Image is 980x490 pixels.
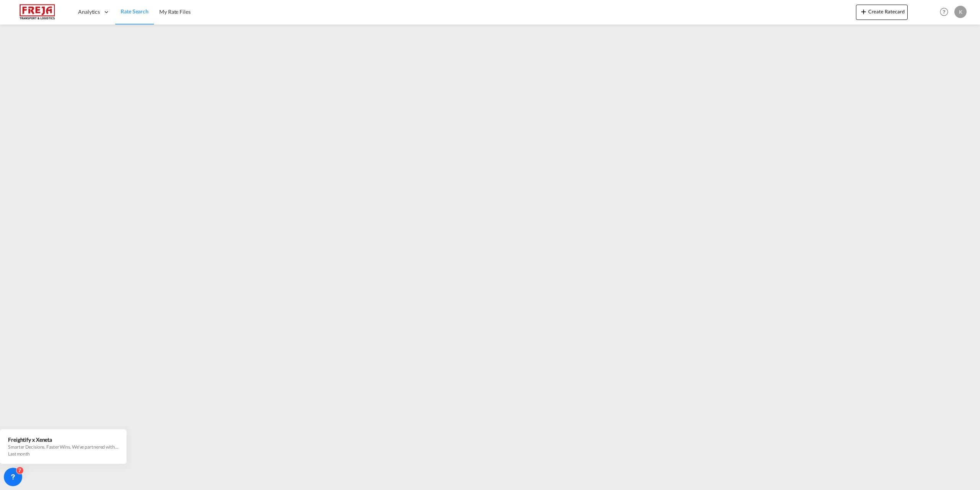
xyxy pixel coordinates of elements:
[78,8,100,16] span: Analytics
[121,8,149,15] span: Rate Search
[954,6,967,18] div: K
[11,3,63,21] img: 586607c025bf11f083711d99603023e7.png
[938,5,954,19] div: Help
[856,5,908,20] button: icon-plus 400-fgCreate Ratecard
[859,7,868,16] md-icon: icon-plus 400-fg
[159,8,191,15] span: My Rate Files
[938,5,951,18] span: Help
